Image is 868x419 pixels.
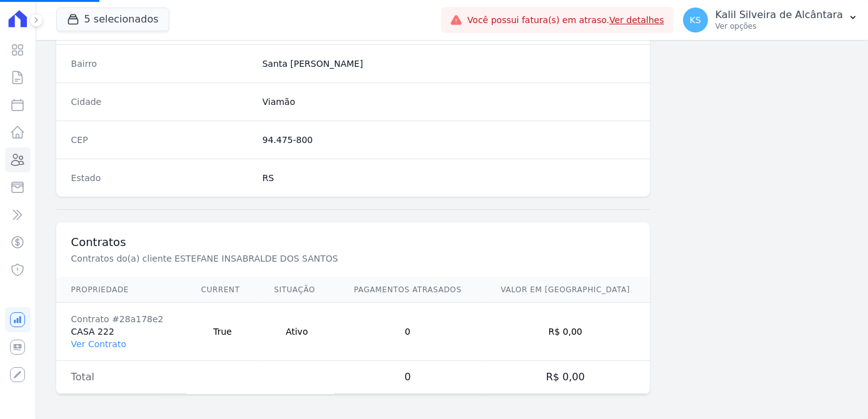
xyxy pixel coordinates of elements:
p: Contratos do(a) cliente ESTEFANE INSABRALDE DOS SANTOS [71,252,491,265]
dd: Viamão [262,96,635,108]
td: 0 [334,303,481,361]
dd: 94.475-800 [262,134,635,146]
td: CASA 222 [56,303,186,361]
th: Pagamentos Atrasados [334,277,481,303]
td: R$ 0,00 [481,361,650,394]
td: 0 [334,361,481,394]
dd: Santa [PERSON_NAME] [262,57,635,70]
td: Total [56,361,186,394]
dt: Cidade [71,96,252,108]
span: Você possui fatura(s) em atraso. [467,14,664,27]
p: Kalil Silveira de Alcântara [716,9,843,21]
button: 5 selecionados [56,7,169,31]
p: Ver opções [716,21,843,31]
a: Ver Contrato [71,339,126,349]
td: Ativo [259,303,334,361]
h3: Contratos [71,235,636,250]
dd: RS [262,172,635,184]
th: Valor em [GEOGRAPHIC_DATA] [481,277,650,303]
dt: Estado [71,172,252,184]
th: Situação [259,277,334,303]
td: R$ 0,00 [481,303,650,361]
button: KS Kalil Silveira de Alcântara Ver opções [673,2,868,37]
th: Propriedade [56,277,186,303]
th: Current [186,277,259,303]
span: KS [690,16,701,24]
div: Contrato #28a178e2 [71,313,171,325]
a: Ver detalhes [609,15,664,25]
dt: CEP [71,134,252,146]
td: True [186,303,259,361]
dt: Bairro [71,57,252,70]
